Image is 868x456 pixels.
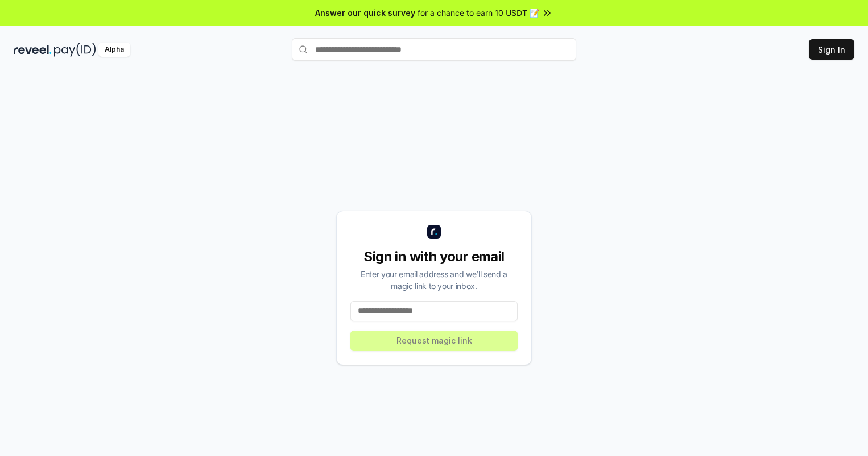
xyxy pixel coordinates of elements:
img: logo_small [427,225,441,239]
span: for a chance to earn 10 USDT 📝 [418,7,539,19]
img: pay_id [54,43,96,57]
img: reveel_dark [14,43,52,57]
button: Sign In [809,39,854,60]
div: Enter your email address and we’ll send a magic link to your inbox. [350,268,518,292]
div: Alpha [98,43,130,57]
div: Sign in with your email [350,248,518,266]
span: Answer our quick survey [315,7,415,19]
